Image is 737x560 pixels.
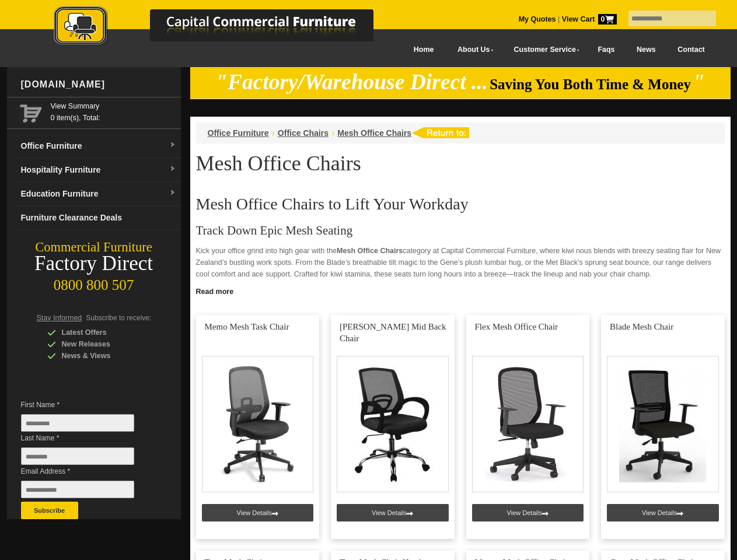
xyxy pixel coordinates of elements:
a: Mesh Office Chairs [337,128,411,138]
em: " [693,70,705,94]
span: Last Name * [21,432,152,444]
span: Stay Informed [37,314,82,322]
a: About Us [445,37,501,63]
span: First Name * [21,399,152,411]
input: Last Name * [21,447,134,465]
img: dropdown [169,166,176,173]
a: Office Furniture [208,128,269,138]
button: Subscribe [21,502,78,519]
a: My Quotes [519,15,556,23]
h2: Mesh Office Chairs to Lift Your Workday [196,195,725,213]
input: First Name * [21,414,134,432]
div: 0800 800 507 [7,271,181,293]
div: New Releases [47,338,158,350]
img: dropdown [169,190,176,197]
a: Office Furnituredropdown [16,134,181,158]
strong: View Cart [562,15,617,23]
h3: Track Down Epic Mesh Seating [196,225,725,236]
img: Capital Commercial Furniture Logo [22,6,430,48]
img: return to [411,127,469,138]
strong: Mesh Office Chairs [337,247,403,255]
a: Capital Commercial Furniture Logo [22,6,430,52]
a: Furniture Clearance Deals [16,206,181,230]
a: News [626,37,666,63]
span: Email Address * [21,466,152,477]
a: Contact [666,37,715,63]
a: Customer Service [501,37,586,63]
div: Latest Offers [47,327,158,338]
span: 0 [598,14,617,24]
a: Faqs [587,37,626,63]
span: 0 item(s), Total: [51,100,176,122]
a: Office Chairs [278,128,329,138]
img: dropdown [169,142,176,149]
a: View Summary [51,100,176,112]
span: Subscribe to receive: [86,314,151,322]
em: "Factory/Warehouse Direct ... [215,70,488,94]
input: Email Address * [21,481,134,498]
p: Kick your office grind into high gear with the category at Capital Commercial Furniture, where ki... [196,245,725,280]
li: › [331,127,334,139]
li: › [272,127,275,139]
span: Saving You Both Time & Money [490,76,691,92]
div: Factory Direct [7,256,181,272]
h1: Mesh Office Chairs [196,152,725,174]
div: [DOMAIN_NAME] [16,67,181,102]
a: Education Furnituredropdown [16,182,181,206]
a: View Cart0 [560,15,616,23]
a: Click to read more [190,283,731,297]
div: Commercial Furniture [7,239,181,256]
a: Hospitality Furnituredropdown [16,158,181,182]
div: News & Views [47,350,158,362]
